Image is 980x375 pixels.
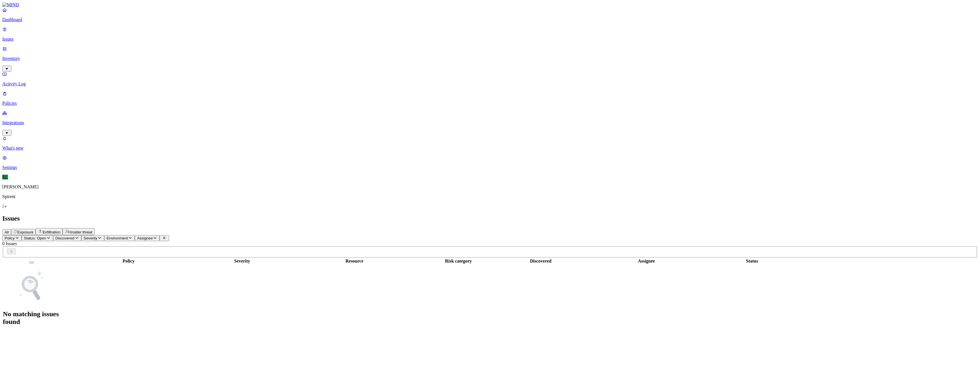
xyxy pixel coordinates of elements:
h1: No matching issues found [3,310,60,326]
span: Environment [107,236,128,240]
span: Status: Open [24,236,46,240]
div: Status [707,259,797,264]
div: Policy [61,259,196,264]
span: Exposure [17,230,33,234]
a: Issues [2,27,978,42]
p: Inventory [2,56,978,61]
a: Dashboard [2,7,978,22]
a: MIND [2,2,978,7]
p: Spirent [2,194,978,199]
span: Assignee [137,236,153,240]
span: Insider threat [70,230,92,234]
button: Select all [29,262,34,263]
p: [PERSON_NAME] [2,184,978,189]
div: Resource [288,259,421,264]
p: Issues [2,37,978,42]
span: All [5,230,9,234]
span: 0 Issues [2,241,17,246]
p: Integrations [2,120,978,125]
div: Assignee [587,259,706,264]
h2: Issues [2,215,978,222]
p: Dashboard [2,17,978,22]
span: Exfiltration [43,230,60,234]
a: Integrations [2,110,978,135]
a: Activity Log [2,72,978,86]
div: Risk category [422,259,495,264]
a: Inventory [2,46,978,71]
a: Settings [2,155,978,170]
p: Activity Log [2,81,978,86]
a: What's new [2,136,978,151]
span: EL [2,175,8,180]
span: Severity [84,236,97,240]
span: Policy [5,236,15,240]
p: Settings [2,165,978,170]
span: Discovered [55,236,75,240]
a: Policies [2,91,978,106]
p: Policies [2,101,978,106]
div: Discovered [496,259,585,264]
img: NoSearchResult [14,269,49,303]
p: What's new [2,146,978,151]
div: Severity [197,259,287,264]
img: MIND [2,2,19,7]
